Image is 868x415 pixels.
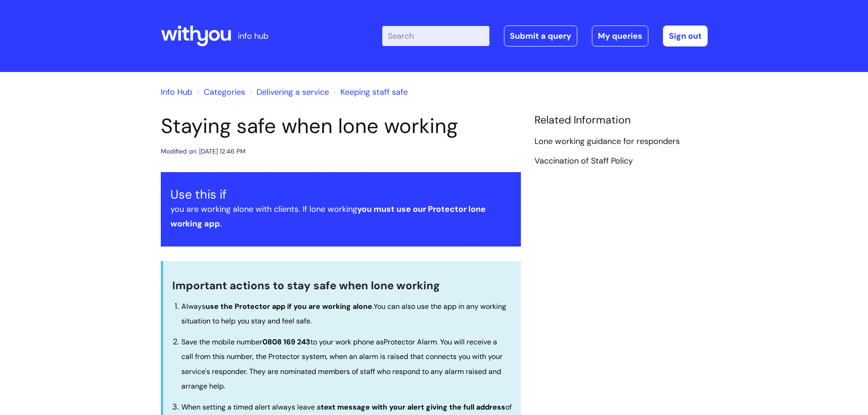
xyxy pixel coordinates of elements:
span: . [205,302,374,311]
span: to your work phone as [310,337,384,347]
span: 0808 169 243 [262,337,310,347]
a: Info Hub [161,87,192,97]
li: Keeping staff safe [331,85,408,99]
a: Sign out [663,26,708,46]
div: Modified on: [DATE] 12:46 PM [161,146,246,157]
a: Delivering a service [257,87,329,97]
span: Important actions to stay safe when lone working [172,278,440,292]
a: Lone working guidance for responders [534,136,680,148]
span: Always You can also use the app in any working situation to help you stay and feel safe. [181,302,506,326]
li: Solution home [195,85,245,99]
p: you are working alone with clients. If lone working . [170,202,511,231]
span: Save the mobile number [181,337,262,347]
div: | - [382,26,708,46]
strong: use the Protector app if you are working alone [205,302,372,311]
a: Vaccination of Staff Policy [534,155,633,167]
li: Delivering a service [247,85,329,99]
a: Categories [204,87,245,97]
span: When setting a timed alert always leave a [181,402,321,412]
a: Keeping staff safe [340,87,408,97]
h4: Related Information [534,114,708,127]
span: from this number, the Protector system, when an alarm is raised that connects you with your servi... [181,352,503,391]
h1: Staying safe when lone working [161,114,521,138]
a: My queries [592,26,648,46]
p: info hub [238,29,268,43]
span: text message with your alert giving the full address [321,402,505,412]
input: Search [382,26,489,46]
h3: Use this if [170,187,511,202]
a: Submit a query [504,26,577,46]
